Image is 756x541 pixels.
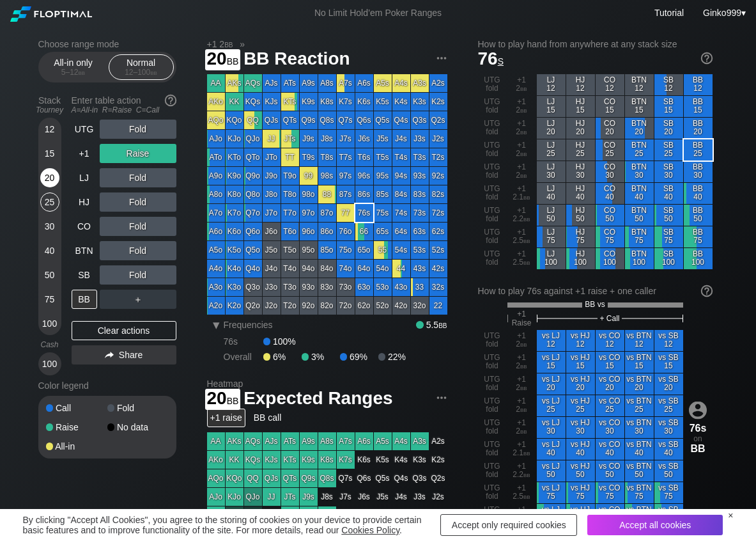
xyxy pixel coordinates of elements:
div: J9o [263,167,281,185]
div: BTN [72,241,97,260]
span: bb [520,106,527,114]
div: SB 100 [654,248,683,269]
div: Q3s [411,111,429,129]
div: LJ 30 [537,161,566,182]
div: 82s [429,185,447,203]
img: ellipsis.fd386fe8.svg [435,51,449,65]
div: 15 [40,144,59,163]
div: UTG [72,120,97,139]
div: Q6o [244,223,262,240]
span: +1 2 [205,38,235,50]
div: HJ 12 [566,74,595,95]
div: +1 2 [507,96,536,117]
div: A5o [207,241,225,259]
div: 83s [411,185,429,203]
div: 98o [300,185,318,203]
div: A=All-in R=Raise C=Call [72,106,176,114]
div: J4o [263,260,281,278]
a: Cookies Policy [341,525,399,535]
div: UTG fold [478,248,507,269]
div: 77 [337,204,355,222]
div: HJ 50 [566,205,595,226]
div: CO 100 [596,248,624,269]
div: 5 – 12 [47,68,100,77]
div: No data [107,423,169,432]
div: J6o [263,223,281,240]
div: Fold [107,404,169,412]
span: bb [523,258,530,267]
div: 84s [392,185,410,203]
div: T4s [392,148,410,166]
span: Ginko999 [703,8,741,18]
div: 94s [392,167,410,185]
div: J5s [374,130,392,148]
div: Q2s [429,111,447,129]
div: T3o [281,278,299,296]
div: Q8s [318,111,336,129]
div: K8s [318,93,336,111]
div: Accept only required cookies [440,514,577,536]
div: J4s [392,130,410,148]
div: +1 2 [507,139,536,161]
div: T6s [355,148,373,166]
div: LJ 12 [537,74,566,95]
div: K9s [300,93,318,111]
div: T4o [281,260,299,278]
div: UTG fold [478,226,507,247]
div: CO 30 [596,161,624,182]
img: icon-avatar.b40e07d9.svg [689,401,707,419]
div: +1 2.5 [507,248,536,269]
div: QJo [244,130,262,148]
div: T6o [281,223,299,240]
div: × [728,510,733,521]
div: HJ [72,192,97,212]
div: A3s [411,74,429,92]
div: 42s [429,260,447,278]
div: 54o [374,260,392,278]
div: AQo [207,111,225,129]
div: 93o [300,278,318,296]
div: UTG fold [478,96,507,117]
div: 63s [411,223,429,240]
div: A5s [374,74,392,92]
div: BTN 15 [625,96,654,117]
div: 65o [355,241,373,259]
div: KJo [226,130,243,148]
div: K6s [355,93,373,111]
div: +1 2.5 [507,226,536,247]
div: Fold [100,265,176,285]
img: Floptimal logo [10,6,92,22]
div: 12 [40,120,59,139]
div: T5s [374,148,392,166]
div: J7s [337,130,355,148]
div: +1 2.1 [507,183,536,204]
div: 100 [40,354,59,373]
div: Stack [33,90,66,120]
div: UTG fold [478,205,507,226]
div: CO 75 [596,226,624,247]
div: 74s [392,204,410,222]
div: 96s [355,167,373,185]
div: 54s [392,241,410,259]
div: CO 15 [596,96,624,117]
div: 85s [374,185,392,203]
div: 83o [318,278,336,296]
div: Fold [100,241,176,260]
div: ▾ [700,6,748,20]
div: 66 [355,223,373,240]
div: 12 – 100 [114,68,168,77]
div: Q4s [392,111,410,129]
div: K5s [374,93,392,111]
div: Q5s [374,111,392,129]
div: LJ 20 [537,118,566,139]
div: 76s [355,204,373,222]
div: +1 2 [507,118,536,139]
div: 94o [300,260,318,278]
div: 75 [40,290,59,309]
div: UTG fold [478,161,507,182]
h2: How to play hand from anywhere at any stack size [478,39,713,49]
div: 86o [318,223,336,240]
div: A3o [207,278,225,296]
div: CO 25 [596,139,624,161]
span: bb [523,214,530,223]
